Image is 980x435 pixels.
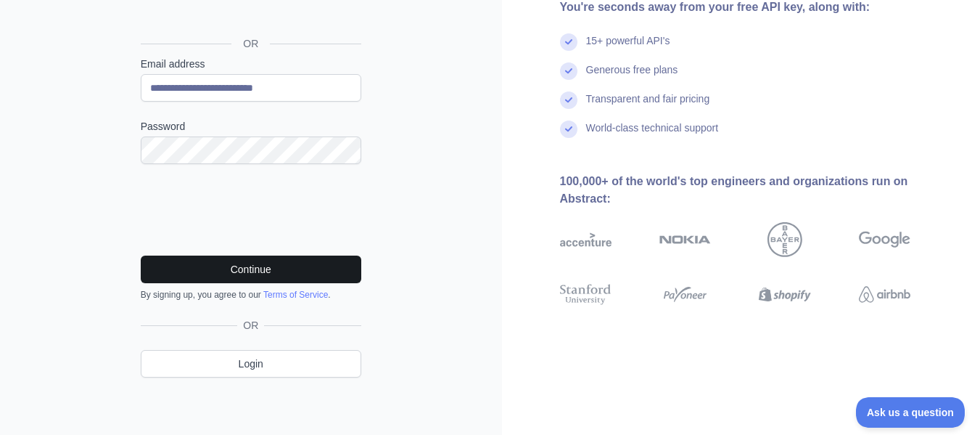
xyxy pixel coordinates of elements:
[141,350,361,378] a: Login
[560,92,577,109] img: check mark
[141,289,361,301] div: By signing up, you agree to our .
[659,222,711,257] img: nokia
[856,397,965,428] iframe: Toggle Customer Support
[859,282,910,308] img: airbnb
[659,282,711,308] img: payoneer
[237,318,264,333] span: OR
[560,33,577,51] img: check mark
[767,222,802,257] img: bayer
[560,121,577,138] img: check mark
[586,92,710,121] div: Transparent and fair pricing
[231,36,270,51] span: OR
[586,121,719,150] div: World-class technical support
[141,256,361,283] button: Continue
[560,62,577,80] img: check mark
[586,33,670,62] div: 15+ powerful API's
[586,62,678,92] div: Generous free plans
[560,173,958,208] div: 100,000+ of the world's top engineers and organizations run on Abstract:
[141,119,361,134] label: Password
[141,182,361,238] iframe: reCAPTCHA
[859,222,910,257] img: google
[560,222,612,257] img: accenture
[141,57,361,71] label: Email address
[560,282,612,308] img: stanford university
[263,290,328,300] a: Terms of Service
[759,282,810,308] img: shopify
